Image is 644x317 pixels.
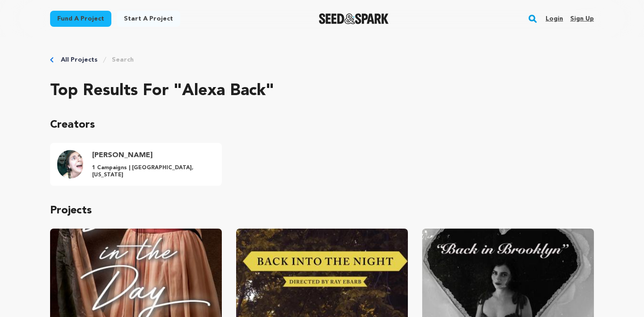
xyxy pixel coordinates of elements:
[50,82,594,100] h2: Top results for "alexa back"
[61,55,97,64] a: All Projects
[570,12,594,26] a: Sign up
[57,150,83,179] img: 10731129_706702876094089_7788359686294125775_n.jpg
[319,13,389,24] img: Seed&Spark Logo Dark Mode
[546,12,563,26] a: Login
[50,204,594,218] p: Projects
[92,164,213,179] p: 1 Campaigns | [GEOGRAPHIC_DATA], [US_STATE]
[50,118,594,132] p: Creators
[112,55,134,64] a: Search
[50,143,222,186] a: Alexa Tuttle Profile
[50,11,111,27] a: Fund a project
[50,55,594,64] div: Breadcrumb
[117,11,180,27] a: Start a project
[92,150,213,161] h4: [PERSON_NAME]
[319,13,389,24] a: Seed&Spark Homepage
